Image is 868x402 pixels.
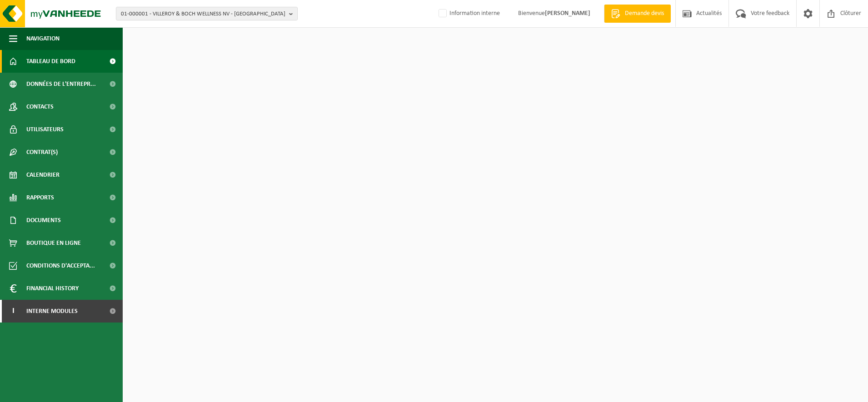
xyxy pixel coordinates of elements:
[26,141,58,164] span: Contrat(s)
[116,7,298,20] button: 01-000001 - VILLEROY & BOCH WELLNESS NV - [GEOGRAPHIC_DATA]
[437,7,500,20] label: Information interne
[9,300,17,323] span: I
[623,9,666,18] span: Demande devis
[121,7,285,21] span: 01-000001 - VILLEROY & BOCH WELLNESS NV - [GEOGRAPHIC_DATA]
[26,300,78,323] span: Interne modules
[604,5,671,23] a: Demande devis
[26,95,54,118] span: Contacts
[26,73,96,95] span: Données de l'entrepr...
[26,118,64,141] span: Utilisateurs
[26,277,79,300] span: Financial History
[26,50,75,73] span: Tableau de bord
[26,254,95,277] span: Conditions d'accepta...
[26,186,54,209] span: Rapports
[26,232,81,254] span: Boutique en ligne
[26,209,61,232] span: Documents
[26,164,60,186] span: Calendrier
[545,10,590,17] strong: [PERSON_NAME]
[26,27,60,50] span: Navigation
